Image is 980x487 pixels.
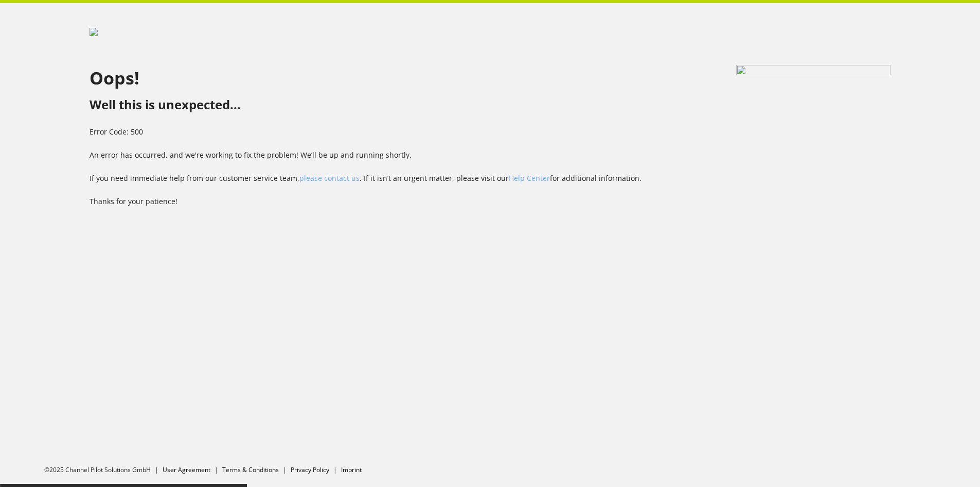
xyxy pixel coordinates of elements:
[736,65,890,323] img: e90d5b77b56c2ba63d8ea669e10db237.svg
[90,28,98,40] img: 00fd0c2968333bded0a06517299d5b97.svg
[90,126,642,137] p: Error Code: 500
[222,465,279,474] a: Terms & Conditions
[44,465,163,475] li: ©2025 Channel Pilot Solutions GmbH
[341,465,362,474] a: Imprint
[90,149,642,160] p: An error has occurred, and we're working to fix the problem! We’ll be up and running shortly.
[291,465,329,474] a: Privacy Policy
[90,173,642,183] p: If you need immediate help from our customer service team, . If it isn’t an urgent matter, please...
[509,173,550,183] a: Help Center
[163,465,210,474] a: User Agreement
[90,196,642,207] p: Thanks for your patience!
[299,173,360,183] a: please contact us
[90,95,642,114] h2: Well this is unexpected...
[90,65,642,91] h1: Oops!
